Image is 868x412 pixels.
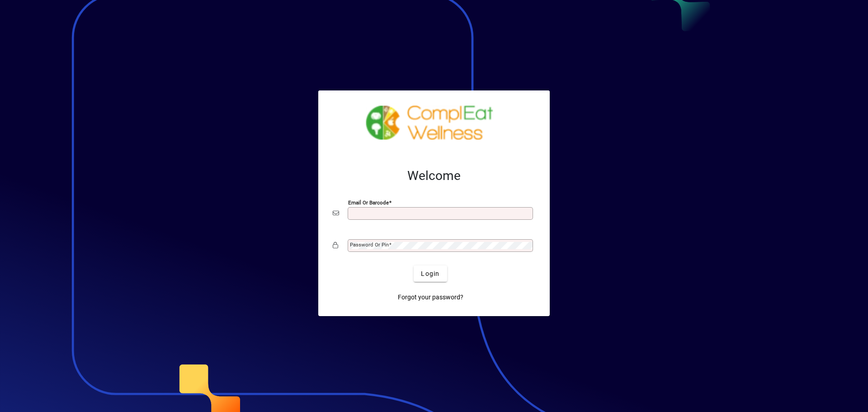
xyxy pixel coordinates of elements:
[348,199,389,206] mat-label: Email or Barcode
[350,242,389,248] mat-label: Password or Pin
[421,269,439,279] span: Login
[414,265,447,282] button: Login
[394,289,467,305] a: Forgot your password?
[398,293,463,302] span: Forgot your password?
[333,168,535,184] h2: Welcome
